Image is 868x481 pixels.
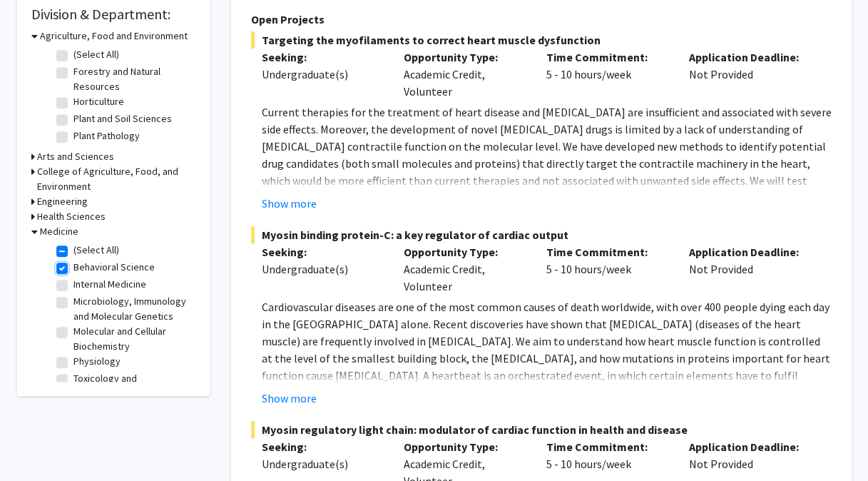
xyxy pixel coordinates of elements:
span: Myosin binding protein-C: a key regulator of cardiac output [251,226,832,243]
p: Opportunity Type: [404,49,525,66]
h3: Engineering [37,194,88,209]
p: Application Deadline: [689,49,810,66]
div: 5 - 10 hours/week [536,243,678,295]
label: Molecular and Cellular Biochemistry [73,324,192,354]
p: Seeking: [262,49,383,66]
p: Opportunity Type: [404,243,525,260]
div: Undergraduate(s) [262,260,383,278]
h3: Agriculture, Food and Environment [40,29,188,44]
label: (Select All) [73,47,119,62]
span: Cardiovascular diseases are one of the most common causes of death worldwide, with over 400 peopl... [262,300,830,417]
h3: Medicine [40,224,78,239]
p: Time Commitment: [546,49,668,66]
label: Horticulture [73,94,124,109]
label: Physiology [73,354,121,369]
span: Myosin regulatory light chain: modulator of cardiac function in health and disease [251,421,832,438]
span: Targeting the myofilaments to correct heart muscle dysfunction [251,31,832,49]
div: Academic Credit, Volunteer [393,49,536,100]
label: Plant Pathology [73,128,140,143]
label: Behavioral Science [73,260,155,275]
p: Seeking: [262,243,383,260]
h2: Division & Department: [31,6,195,23]
iframe: Chat [11,417,61,470]
p: Open Projects [251,11,832,28]
div: Undergraduate(s) [262,66,383,83]
p: Application Deadline: [689,243,810,260]
p: Application Deadline: [689,438,810,455]
button: Show more [262,390,317,407]
p: Time Commitment: [546,243,668,260]
h3: College of Agriculture, Food, and Environment [37,164,195,194]
h3: Arts and Sciences [37,149,114,164]
button: Show more [262,195,317,212]
div: Not Provided [678,243,821,295]
label: (Select All) [73,243,119,258]
label: Internal Medicine [73,277,146,292]
p: Opportunity Type: [404,438,525,455]
h3: Health Sciences [37,209,106,224]
p: Time Commitment: [546,438,668,455]
div: Undergraduate(s) [262,455,383,472]
div: 5 - 10 hours/week [536,49,678,100]
div: Academic Credit, Volunteer [393,243,536,295]
div: Not Provided [678,49,821,100]
p: Seeking: [262,438,383,455]
label: Forestry and Natural Resources [73,64,192,94]
label: Plant and Soil Sciences [73,111,172,126]
span: Current therapies for the treatment of heart disease and [MEDICAL_DATA] are insufficient and asso... [262,105,832,239]
label: Toxicology and [MEDICAL_DATA] Biology [73,371,192,401]
label: Microbiology, Immunology and Molecular Genetics [73,294,192,324]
